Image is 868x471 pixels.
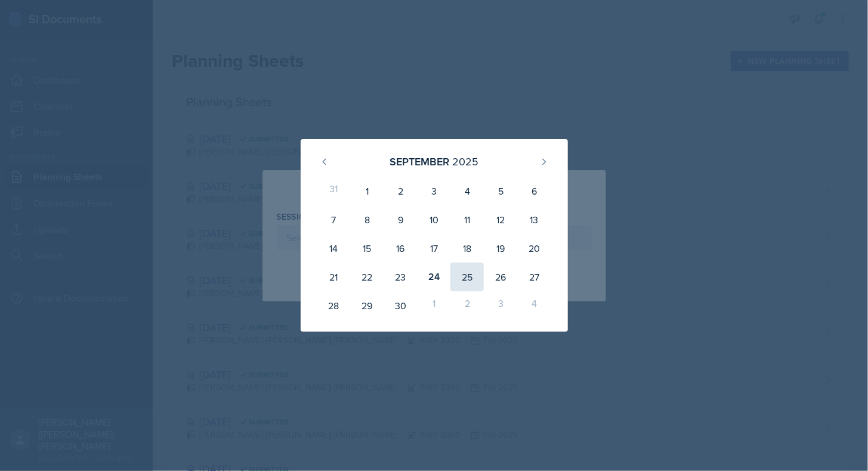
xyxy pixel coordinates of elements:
[417,234,450,263] div: 17
[384,263,417,291] div: 23
[384,234,417,263] div: 16
[452,153,478,170] div: 2025
[317,177,351,205] div: 31
[450,205,484,234] div: 11
[384,291,417,320] div: 30
[484,234,517,263] div: 19
[450,234,484,263] div: 18
[417,177,450,205] div: 3
[384,177,417,205] div: 2
[517,234,551,263] div: 20
[517,177,551,205] div: 6
[350,263,384,291] div: 22
[417,291,450,320] div: 1
[350,291,384,320] div: 29
[350,205,384,234] div: 8
[350,234,384,263] div: 15
[390,153,449,170] div: September
[450,291,484,320] div: 2
[484,177,517,205] div: 5
[317,205,351,234] div: 7
[484,291,517,320] div: 3
[417,205,450,234] div: 10
[317,234,351,263] div: 14
[517,205,551,234] div: 13
[417,263,450,291] div: 24
[517,263,551,291] div: 27
[317,263,351,291] div: 21
[484,205,517,234] div: 12
[484,263,517,291] div: 26
[450,177,484,205] div: 4
[384,205,417,234] div: 9
[350,177,384,205] div: 1
[450,263,484,291] div: 25
[517,291,551,320] div: 4
[317,291,351,320] div: 28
